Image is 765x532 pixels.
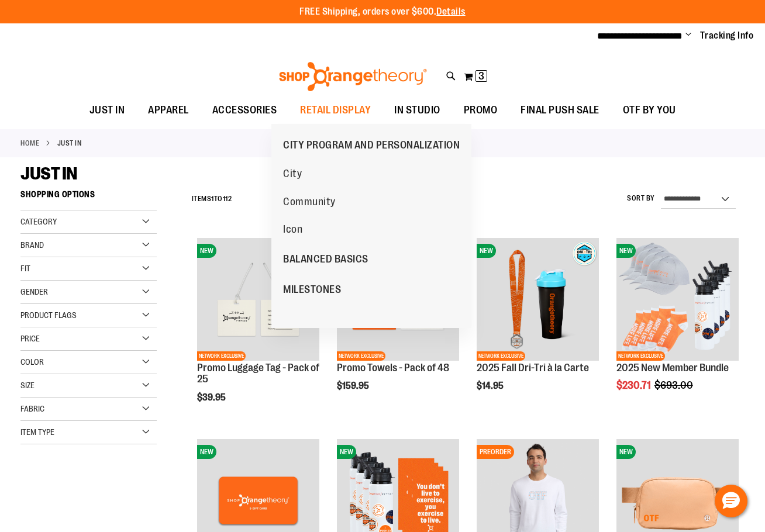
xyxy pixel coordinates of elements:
a: Details [436,6,466,17]
button: Account menu [685,30,691,42]
span: NEW [616,244,636,258]
span: OTF BY YOU [623,97,676,123]
span: 112 [223,195,232,203]
a: JUST IN [78,97,137,123]
span: Price [20,334,40,343]
span: JUST IN [89,97,125,123]
span: RETAIL DISPLAY [300,97,371,123]
span: PROMO [464,97,498,123]
span: Fabric [20,404,44,413]
span: $693.00 [654,379,695,391]
a: Community [277,188,342,216]
a: FINAL PUSH SALE [509,97,611,124]
span: Category [20,217,57,226]
span: IN STUDIO [394,97,440,123]
a: City [277,160,308,188]
a: ACCESSORIES [201,97,289,124]
span: $14.95 [477,381,505,391]
a: 2025 New Member BundleNEWNETWORK EXCLUSIVE [616,238,739,362]
a: Promo Luggage Tag - Pack of 25NEWNETWORK EXCLUSIVE [197,238,319,362]
span: ACCESSORIES [212,97,277,123]
span: Color [20,357,44,367]
span: 1 [211,195,214,203]
img: Shop Orangetheory [277,62,429,91]
span: Gender [20,287,48,296]
span: FINAL PUSH SALE [521,97,599,123]
span: NETWORK EXCLUSIVE [197,351,246,361]
span: NEW [477,244,496,258]
span: CITY PROGRAM AND PERSONALIZATION [283,139,460,154]
a: Promo Towels - Pack of 48 [337,362,449,374]
div: product [611,232,745,421]
a: Icon [277,215,308,243]
span: $230.71 [616,379,653,391]
label: Sort By [627,194,655,203]
a: BALANCED BASICS [271,244,380,274]
a: CITY PROGRAM AND PERSONALIZATION [271,130,471,160]
span: Product Flags [20,310,77,320]
a: 2025 Fall Dri-Tri à la Carte [477,362,589,374]
span: Community [283,196,336,210]
a: MILESTONES [271,274,353,305]
span: City [283,168,302,182]
span: NEW [197,244,216,258]
span: JUST IN [20,164,77,184]
strong: JUST IN [57,138,82,148]
span: Icon [283,223,302,238]
a: PROMO [452,97,509,124]
h2: Items to [192,190,232,208]
ul: RETAIL DISPLAY [271,124,471,328]
a: APPAREL [136,97,201,124]
div: product [471,232,605,421]
span: $39.95 [197,392,228,403]
a: OTF BY YOU [611,97,688,124]
a: IN STUDIO [382,97,452,124]
span: APPAREL [148,97,189,123]
div: product [191,232,325,433]
a: RETAIL DISPLAY [288,97,382,124]
span: Size [20,381,35,390]
img: Promo Luggage Tag - Pack of 25 [197,238,319,360]
img: 2025 Fall Dri-Tri à la Carte [477,238,599,360]
a: Promo Luggage Tag - Pack of 25 [197,362,319,385]
a: 2025 Fall Dri-Tri à la CarteNEWNETWORK EXCLUSIVE [477,238,599,362]
img: 2025 New Member Bundle [616,238,739,360]
span: BALANCED BASICS [283,253,368,268]
span: NEW [616,445,636,459]
span: NETWORK EXCLUSIVE [337,351,385,361]
strong: Shopping Options [20,184,157,210]
a: Home [20,138,39,148]
span: NETWORK EXCLUSIVE [616,351,665,361]
span: NETWORK EXCLUSIVE [477,351,525,361]
span: PREORDER [477,445,514,459]
button: Hello, have a question? Let’s chat. [715,485,747,517]
span: $159.95 [337,381,371,391]
span: 3 [478,70,484,82]
span: Brand [20,240,44,250]
p: FREE Shipping, orders over $600. [299,5,466,19]
span: NEW [197,445,216,459]
span: Fit [20,264,30,273]
span: Item Type [20,427,54,437]
a: Tracking Info [700,29,754,42]
span: MILESTONES [283,284,341,298]
a: 2025 New Member Bundle [616,362,729,374]
span: NEW [337,445,356,459]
